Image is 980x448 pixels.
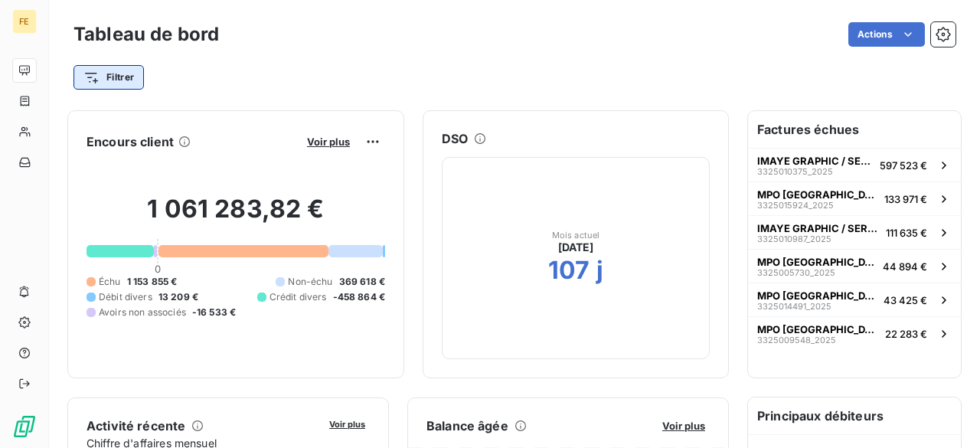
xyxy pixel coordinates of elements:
button: Voir plus [302,135,354,149]
span: 0 [155,263,161,275]
span: 133 971 € [884,193,927,205]
span: IMAYE GRAPHIC / SERVICE COMPTA [757,222,880,234]
span: 3325010375_2025 [757,167,833,176]
button: Filtrer [73,65,144,90]
span: MPO [GEOGRAPHIC_DATA] [757,256,877,268]
h2: 1 061 283,82 € [87,194,385,240]
h6: Principaux débiteurs [748,397,961,434]
span: 3325015924_2025 [757,201,834,210]
span: 13 209 € [158,290,198,304]
img: Logo LeanPay [12,414,37,439]
h2: 107 [548,255,590,286]
span: Crédit divers [269,290,327,304]
span: 3325005730_2025 [757,268,835,277]
button: Voir plus [325,417,370,430]
h2: j [596,255,603,286]
span: 22 283 € [885,328,927,340]
iframe: Intercom live chat [928,396,965,433]
button: MPO [GEOGRAPHIC_DATA]3325009548_202522 283 € [748,316,961,350]
h6: Activité récente [87,417,185,435]
button: Actions [848,22,925,47]
button: MPO [GEOGRAPHIC_DATA]3325015924_2025133 971 € [748,181,961,215]
span: Voir plus [329,419,365,430]
span: MPO [GEOGRAPHIC_DATA] [757,289,877,302]
span: 597 523 € [880,159,927,172]
span: IMAYE GRAPHIC / SERVICE COMPTA [757,155,874,167]
button: Voir plus [658,419,710,433]
span: 3325014491_2025 [757,302,831,311]
span: Voir plus [307,136,350,148]
span: 369 618 € [339,275,385,289]
span: 1 153 855 € [127,275,178,289]
span: 3325009548_2025 [757,335,836,345]
h6: DSO [442,129,468,148]
button: IMAYE GRAPHIC / SERVICE COMPTA3325010375_2025597 523 € [748,148,961,181]
span: Non-échu [288,275,332,289]
span: MPO [GEOGRAPHIC_DATA] [757,188,878,201]
h6: Factures échues [748,111,961,148]
span: Débit divers [99,290,152,304]
div: FE [12,9,37,34]
button: MPO [GEOGRAPHIC_DATA]3325005730_202544 894 € [748,249,961,283]
h6: Balance âgée [426,417,508,435]
span: Échu [99,275,121,289]
span: -458 864 € [333,290,386,304]
h3: Tableau de bord [73,21,219,48]
button: MPO [GEOGRAPHIC_DATA]3325014491_202543 425 € [748,283,961,316]
span: 3325010987_2025 [757,234,831,244]
span: 44 894 € [883,260,927,273]
span: Avoirs non associés [99,306,186,319]
span: 43 425 € [884,294,927,306]
span: Voir plus [662,420,705,432]
h6: Encours client [87,132,174,151]
span: Mois actuel [552,231,600,240]
span: 111 635 € [886,227,927,239]
span: -16 533 € [192,306,236,319]
button: IMAYE GRAPHIC / SERVICE COMPTA3325010987_2025111 635 € [748,215,961,249]
span: MPO [GEOGRAPHIC_DATA] [757,323,879,335]
span: [DATE] [558,240,594,255]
